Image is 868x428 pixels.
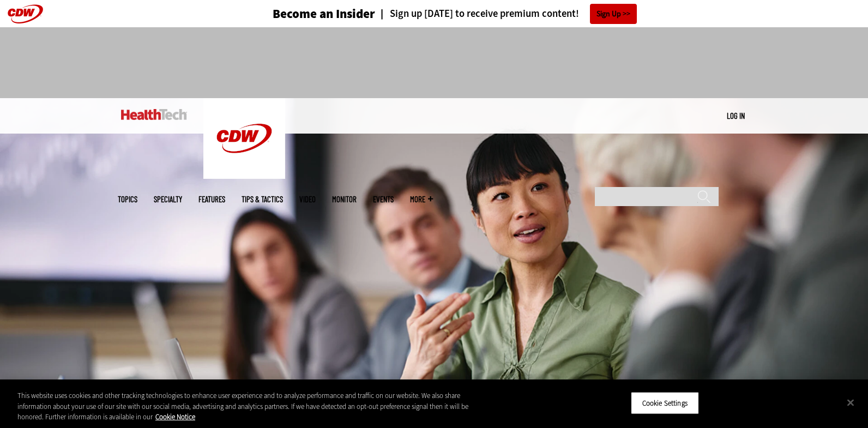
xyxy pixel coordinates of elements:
[273,8,375,20] h3: Become an Insider
[242,195,283,203] a: Tips & Tactics
[198,195,225,203] a: Features
[375,9,579,19] a: Sign up [DATE] to receive premium content!
[154,195,182,203] span: Specialty
[727,110,745,122] div: User menu
[727,111,745,120] a: Log in
[631,391,699,414] button: Cookie Settings
[203,170,285,182] a: CDW
[839,390,863,414] button: Close
[590,4,637,24] a: Sign Up
[299,195,316,203] a: Video
[203,98,285,179] img: Home
[121,109,187,120] img: Home
[332,195,357,203] a: MonITor
[232,8,375,20] a: Become an Insider
[410,195,433,203] span: More
[373,195,394,203] a: Events
[155,412,195,421] a: More information about your privacy
[118,195,137,203] span: Topics
[17,390,478,423] div: This website uses cookies and other tracking technologies to enhance user experience and to analy...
